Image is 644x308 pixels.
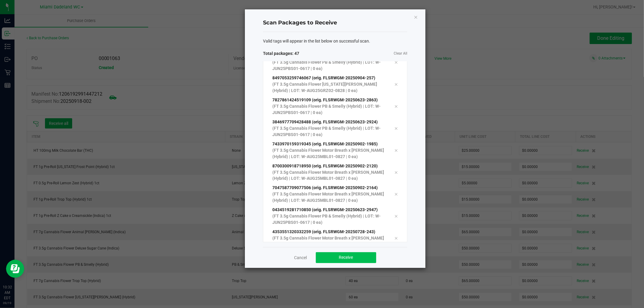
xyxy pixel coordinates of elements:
[263,50,335,57] span: Total packages: 47
[263,19,407,27] h4: Scan Packages to Receive
[272,164,378,168] span: 8700300918718950 (orig. FLSRWGM-20250902-2120)
[390,59,402,66] div: Remove tag
[272,191,385,204] p: (FT 3.5g Cannabis Flower Motor Breath x [PERSON_NAME] (Hybrid) | LOT: W-AUG25MBL01-0827 | 0 ea)
[390,103,402,110] div: Remove tag
[294,255,307,261] a: Cancel
[272,119,378,124] span: 3846977709428488 (orig. FLSRWGM-20250623-2924)
[272,230,375,234] span: 4353551320332259 (orig. FLSRWGM-20250728-243)
[394,51,407,56] a: Clear All
[414,13,418,21] button: Close
[272,213,385,226] p: (FT 3.5g Cannabis Flower PB & Smelly (Hybrid) | LOT: W-JUN25PBS01-0617 | 0 ea)
[390,213,402,220] div: Remove tag
[272,125,385,138] p: (FT 3.5g Cannabis Flower PB & Smelly (Hybrid) | LOT: W-JUN25PBS01-0617 | 0 ea)
[272,103,385,116] p: (FT 3.5g Cannabis Flower PB & Smelly (Hybrid) | LOT: W-JUN25PBS01-0617 | 0 ea)
[272,59,385,72] p: (FT 3.5g Cannabis Flower PB & Smelly (Hybrid) | LOT: W-JUN25PBS01-0617 | 0 ea)
[272,186,378,190] span: 7047587709077506 (orig. FLSRWGM-20250902-2164)
[263,38,370,44] span: Valid tags will appear in the list below on successful scan.
[390,81,402,88] div: Remove tag
[272,97,378,102] span: 7827861424519109 (orig. FLSRWGM-20250623-2863)
[390,235,402,242] div: Remove tag
[390,125,402,132] div: Remove tag
[272,208,378,212] span: 0434519281710850 (orig. FLSRWGM-20250623-2947)
[6,260,24,278] iframe: Resource center
[390,169,402,176] div: Remove tag
[339,255,353,260] span: Receive
[272,75,375,80] span: 8497053259746067 (orig. FLSRWGM-20250904-257)
[390,191,402,198] div: Remove tag
[272,169,385,182] p: (FT 3.5g Cannabis Flower Motor Breath x [PERSON_NAME] (Hybrid) | LOT: W-AUG25MBL01-0827 | 0 ea)
[272,141,378,146] span: 7433970159319345 (orig. FLSRWGM-20250902-1985)
[272,147,385,160] p: (FT 3.5g Cannabis Flower Motor Breath x [PERSON_NAME] (Hybrid) | LOT: W-AUG25MBL01-0827 | 0 ea)
[390,147,402,154] div: Remove tag
[316,252,376,263] button: Receive
[272,81,385,94] p: (FT 3.5g Cannabis Flower [US_STATE][PERSON_NAME] (Hybrid) | LOT: W-AUG25GRZ02-0828 | 0 ea)
[272,235,385,248] p: (FT 3.5g Cannabis Flower Motor Breath x [PERSON_NAME] (Hybrid) | LOT: W-JUL25MBL01-0722 | 0 ea)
